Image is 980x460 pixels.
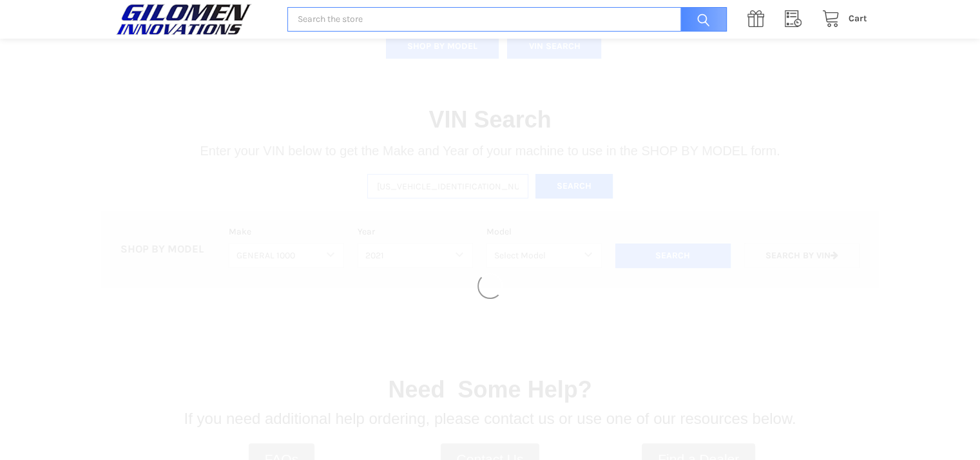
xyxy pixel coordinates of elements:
[113,3,255,35] img: GILOMEN INNOVATIONS
[113,3,274,35] a: GILOMEN INNOVATIONS
[674,7,727,32] input: Search
[287,7,726,32] input: Search the store
[815,11,867,27] a: Cart
[849,13,867,24] span: Cart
